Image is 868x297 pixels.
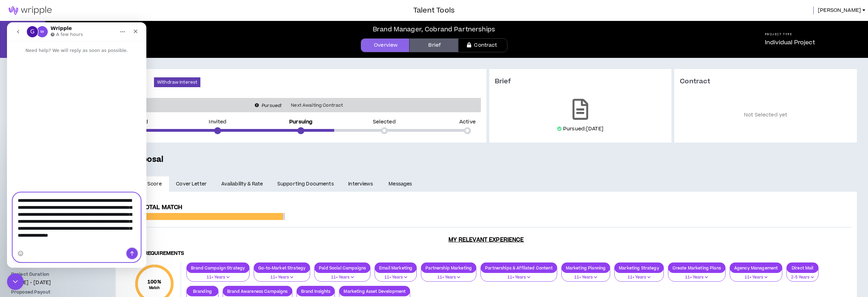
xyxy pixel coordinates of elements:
button: 11+ Years [481,268,557,282]
a: Messages [382,176,421,192]
button: 2-5 Years [786,268,819,282]
p: 11+ Years [379,274,412,281]
button: 11+ Years [375,268,417,282]
p: Not Selected yet [680,96,851,134]
iframe: Intercom live chat [7,273,24,290]
button: Withdraw Interest [154,77,200,87]
p: 11+ Years [619,274,659,281]
p: Go-to-Market Strategy [254,265,310,271]
p: Project Duration [11,271,93,277]
p: Pursued: [DATE] [563,125,604,132]
i: Pursued! [262,102,282,109]
p: 11+ Years [734,274,778,281]
p: Email Marketing [375,265,416,271]
iframe: Intercom live chat [7,22,146,268]
h3: My Relevant Experience [121,236,851,243]
button: 11+ Years [421,268,476,282]
p: Proposed Payout [11,289,93,295]
a: Interviews [341,176,382,192]
p: Brand Awareness Campaigns [223,289,292,294]
a: Contract [458,38,507,52]
p: 11+ Years [258,274,306,281]
button: 11+ Years [186,268,249,282]
button: Emoji picker [11,228,16,234]
button: Send a message… [120,226,131,237]
p: Create Marketing Plans [668,265,725,271]
p: Direct Mail [787,265,818,271]
p: Agency Management [730,265,782,271]
h4: Skill Requirements [128,250,844,257]
h5: My Proposal [116,154,857,166]
p: Active [459,120,476,124]
span: 100 % [147,278,161,285]
h3: Talent Tools [413,5,455,16]
span: 98% Total Match [128,203,182,212]
p: Selected [373,120,396,124]
p: Partnership Marketing [421,265,476,271]
h3: Brief [495,77,666,86]
h5: Project Type [765,32,815,37]
a: Brief [409,38,458,52]
button: 11+ Years [314,268,370,282]
button: 11+ Years [730,268,782,282]
p: Marketing Strategy [615,265,663,271]
button: 11+ Years [254,268,310,282]
a: Supporting Documents [270,176,341,192]
p: Paid Social Campaigns [315,265,370,271]
p: 11+ Years [319,274,366,281]
div: Brand Manager, Cobrand Partnerships [373,25,495,34]
p: Invited [209,120,226,124]
p: 11+ Years [191,274,245,281]
p: Brand Campaign Strategy [187,265,249,271]
p: Branding [187,289,218,294]
p: 11+ Years [425,274,472,281]
p: Marketing Planning [562,265,610,271]
p: 11+ Years [485,274,552,281]
p: Brand Insights [297,289,335,294]
p: 11+ Years [673,274,721,281]
p: 11+ Years [566,274,606,281]
button: 11+ Years [668,268,725,282]
h3: Contract [680,77,851,86]
a: Availability & Rate [214,176,270,192]
p: Individual Project [765,38,815,47]
p: 2-5 Years [791,274,814,281]
p: Marketing Asset Development [339,289,410,294]
span: Cover Letter [176,180,207,188]
button: 11+ Years [561,268,610,282]
small: Match [147,285,161,290]
p: Pursuing [289,120,313,124]
button: 11+ Years [614,268,664,282]
p: [DATE] - [DATE] [11,279,93,286]
p: Partnerships & Affilated Content [481,265,556,271]
a: Overview [361,38,409,52]
span: [PERSON_NAME] [818,7,861,14]
span: Next Awaiting Contract [287,102,347,109]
